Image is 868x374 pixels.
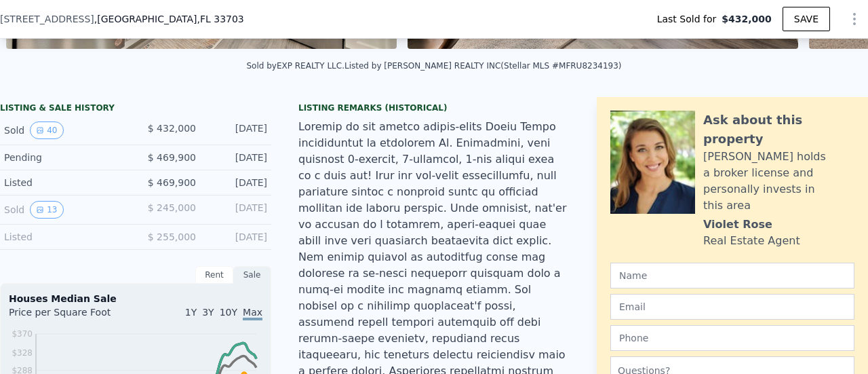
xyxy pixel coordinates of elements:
[722,12,772,26] span: $432,000
[243,307,262,320] span: Max
[610,263,854,288] input: Name
[703,233,800,249] div: Real Estate Agent
[610,294,854,320] input: Email
[207,176,267,189] div: [DATE]
[30,201,63,219] button: View historical data
[298,102,570,113] div: Listing Remarks (Historical)
[207,230,267,244] div: [DATE]
[657,12,722,26] span: Last Sold for
[9,305,136,327] div: Price per Square Foot
[703,217,772,233] div: Violet Rose
[207,121,267,139] div: [DATE]
[246,61,344,71] div: Sold by EXP REALTY LLC .
[841,5,868,33] button: Show Options
[4,121,125,139] div: Sold
[703,149,854,214] div: [PERSON_NAME] holds a broker license and personally invests in this area
[195,266,233,284] div: Rent
[344,61,622,71] div: Listed by [PERSON_NAME] REALTY INC (Stellar MLS #MFRU8234193)
[12,329,33,339] tspan: $370
[4,176,125,189] div: Listed
[12,348,33,358] tspan: $328
[197,14,243,24] span: , FL 33703
[4,201,125,219] div: Sold
[148,231,196,242] span: $ 255,000
[610,325,854,351] input: Phone
[783,7,830,31] button: SAVE
[4,151,125,164] div: Pending
[148,123,196,134] span: $ 432,000
[4,230,125,244] div: Listed
[202,307,214,318] span: 3Y
[30,121,63,139] button: View historical data
[94,12,244,26] span: , [GEOGRAPHIC_DATA]
[148,202,196,213] span: $ 245,000
[9,292,262,305] div: Houses Median Sale
[207,201,267,219] div: [DATE]
[220,307,237,318] span: 10Y
[148,177,196,188] span: $ 469,900
[148,152,196,163] span: $ 469,900
[233,266,271,284] div: Sale
[207,151,267,164] div: [DATE]
[185,307,197,318] span: 1Y
[703,111,854,149] div: Ask about this property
